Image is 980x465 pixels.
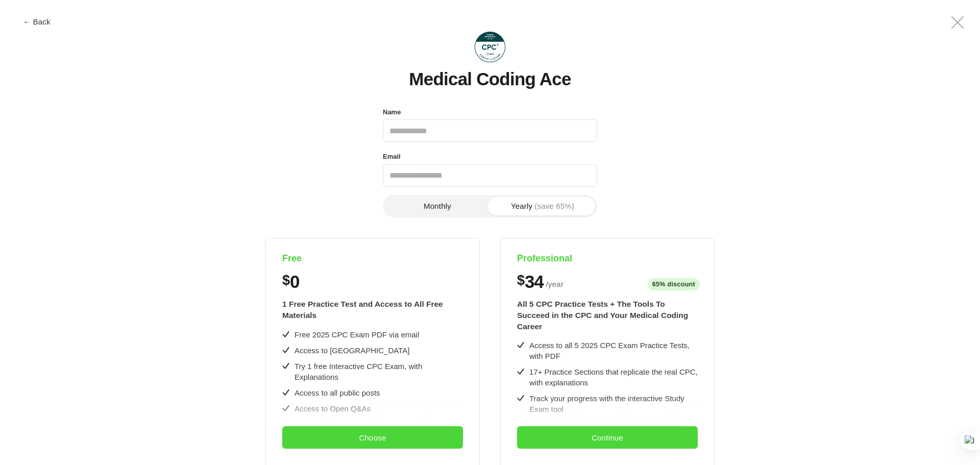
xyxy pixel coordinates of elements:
h4: Free [282,253,463,264]
span: 34 [525,273,543,290]
span: (save 65%) [534,202,574,210]
div: Track your progress with the interactive Study Exam tool [529,393,698,414]
button: ← Back [16,18,57,26]
button: Continue [517,426,698,449]
div: 17+ Practice Sections that replicate the real CPC, with explanations [529,366,698,388]
div: 1 Free Practice Test and Access to All Free Materials [282,299,463,321]
span: $ [282,273,290,288]
div: Access to all 5 2025 CPC Exam Practice Tests, with PDF [529,340,698,361]
input: Email [383,164,597,187]
div: All 5 CPC Practice Tests + The Tools To Succeed in the CPC and Your Medical Coding Career [517,299,698,332]
button: Monthly [385,197,490,215]
span: 65% discount [648,278,700,291]
img: Medical Coding Ace [475,32,505,62]
label: Name [383,106,401,119]
span: 0 [290,273,299,290]
span: $ [517,273,525,288]
label: Email [383,150,401,163]
span: / year [546,278,563,290]
div: Access to [GEOGRAPHIC_DATA] [295,345,409,356]
button: Yearly(save 65%) [490,197,595,215]
div: Access to all public posts [295,387,380,398]
button: Choose [282,426,463,449]
h1: Medical Coding Ace [409,69,571,89]
input: Name [383,119,597,142]
h4: Professional [517,253,698,264]
span: ← [23,18,31,26]
div: Try 1 free Interactive CPC Exam, with Explanations [295,361,463,382]
div: Free 2025 CPC Exam PDF via email [295,329,419,340]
